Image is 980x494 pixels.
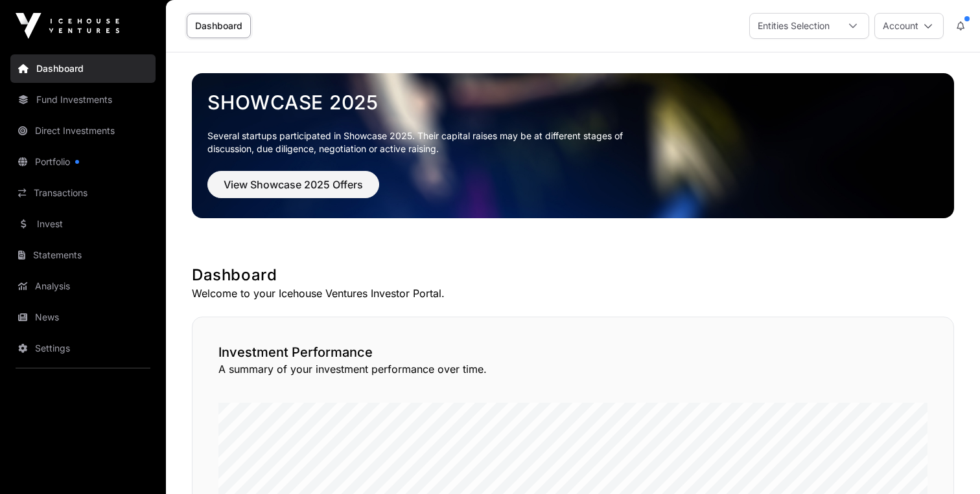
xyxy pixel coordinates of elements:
[218,343,927,361] h2: Investment Performance
[10,303,156,331] a: News
[10,210,156,238] a: Invest
[10,334,156,363] a: Settings
[10,148,156,176] a: Portfolio
[10,85,156,114] a: Fund Investments
[207,171,379,198] button: View Showcase 2025 Offers
[10,272,156,300] a: Analysis
[750,14,837,38] div: Entities Selection
[16,13,119,39] img: Icehouse Ventures Logo
[187,14,251,38] a: Dashboard
[207,129,643,155] p: Several startups participated in Showcase 2025. Their capital raises may be at different stages o...
[192,265,954,286] h1: Dashboard
[10,241,156,269] a: Statements
[207,91,939,114] a: Showcase 2025
[10,54,156,83] a: Dashboard
[192,73,954,218] img: Showcase 2025
[224,177,363,192] span: View Showcase 2025 Offers
[10,179,156,207] a: Transactions
[192,286,954,301] p: Welcome to your Icehouse Ventures Investor Portal.
[218,361,927,377] p: A summary of your investment performance over time.
[207,184,379,197] a: View Showcase 2025 Offers
[10,117,156,145] a: Direct Investments
[874,13,944,39] button: Account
